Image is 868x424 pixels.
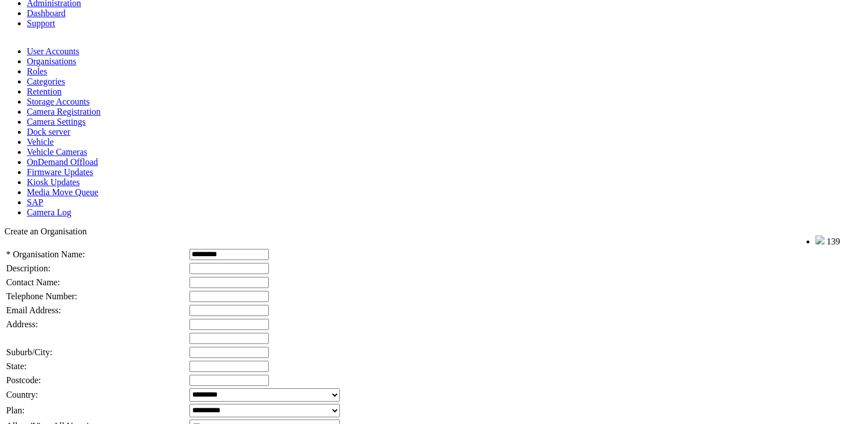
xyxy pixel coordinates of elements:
[6,263,50,273] span: Description:
[6,249,85,259] span: * Organisation Name:
[6,347,53,357] span: Suburb/City:
[4,227,87,236] span: Create an Organisation
[27,67,47,76] a: Roles
[6,277,60,287] span: Contact Name:
[27,117,86,126] a: Camera Settings
[6,291,77,301] span: Telephone Number:
[27,97,89,106] a: Storage Accounts
[27,87,61,96] a: Retention
[27,127,70,136] a: Dock server
[27,137,54,147] a: Vehicle
[815,235,824,244] img: bell25.png
[27,147,87,157] a: Vehicle Cameras
[27,187,98,197] a: Media Move Queue
[27,208,72,217] a: Camera Log
[27,157,98,167] a: OnDemand Offload
[27,8,65,18] a: Dashboard
[6,375,41,385] span: Postcode:
[27,197,43,207] a: SAP
[27,167,93,177] a: Firmware Updates
[27,77,65,86] a: Categories
[827,237,840,246] span: 139
[6,305,61,315] span: Email Address:
[6,319,38,329] span: Address:
[6,406,25,415] span: Plan:
[27,56,77,66] a: Organisations
[6,390,38,399] span: Country:
[27,177,80,187] a: Kiosk Updates
[6,361,26,371] span: State:
[703,236,794,244] span: Welcome, Aqil (Administrator)
[27,18,55,28] a: Support
[27,107,101,116] a: Camera Registration
[27,46,79,56] a: User Accounts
